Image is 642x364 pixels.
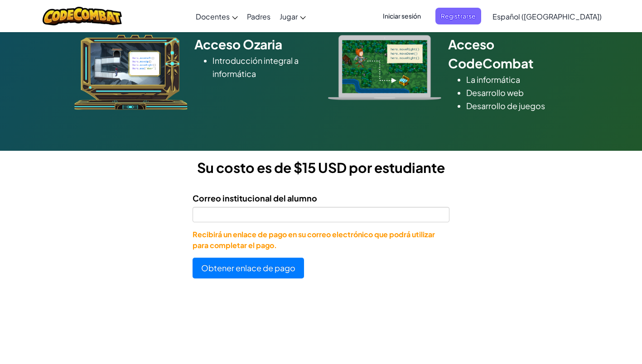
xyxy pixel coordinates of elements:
[377,8,426,24] button: Iniciar sesión
[448,35,568,73] h2: Acceso CodeCombat
[212,54,314,80] li: Introducción integral a informática
[435,8,481,24] button: Registrarse
[488,4,606,29] a: Español ([GEOGRAPHIC_DATA])
[193,192,317,205] label: Correo institucional del alumno
[466,99,568,112] li: Desarrollo de juegos
[194,35,314,54] h2: Acceso Ozaria
[193,229,449,251] p: Recibirá un enlace de pago en su correo electrónico que podrá utilizar para completar el pago.
[280,12,298,21] span: Jugar
[74,35,188,110] img: ozaria_acodus.png
[191,4,242,29] a: Docentes
[193,258,304,278] button: Obtener enlace de pago
[275,4,310,29] a: Jugar
[466,73,568,86] li: La informática
[43,7,122,25] img: CodeCombat logo
[328,35,441,100] img: type_real_code.png
[466,86,568,99] li: Desarrollo web
[242,4,275,29] a: Padres
[492,12,602,21] span: Español ([GEOGRAPHIC_DATA])
[196,12,230,21] span: Docentes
